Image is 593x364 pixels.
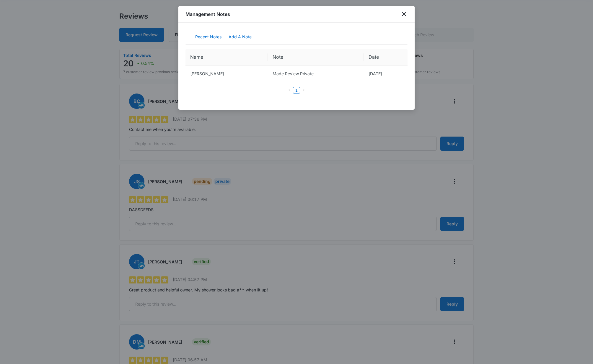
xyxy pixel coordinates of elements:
td: Made Review Private [268,66,364,82]
li: Previous Page [286,87,293,94]
span: left [288,88,291,92]
h1: Management Notes [185,11,230,18]
button: Add A Note [229,30,252,44]
td: [DATE] [364,66,408,82]
button: close [400,11,408,18]
th: Name [185,49,268,66]
td: [PERSON_NAME] [185,66,268,82]
th: Date [364,49,408,66]
li: 1 [293,87,300,94]
button: right [300,87,307,94]
th: Note [268,49,364,66]
button: left [286,87,293,94]
a: 1 [293,87,300,94]
li: Next Page [300,87,307,94]
span: right [302,88,305,92]
button: Recent Notes [195,30,221,44]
